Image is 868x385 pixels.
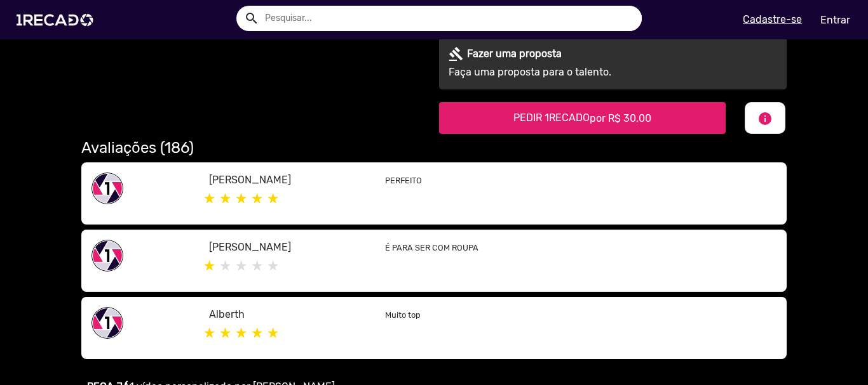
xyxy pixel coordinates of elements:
mat-icon: Example home icon [244,11,259,26]
input: Pesquisar... [255,6,642,31]
mat-icon: gavel [449,46,464,62]
h2: Avaliações (186) [81,139,787,157]
small: É PARA SER COM ROUPA [385,243,478,252]
mat-icon: info [757,111,773,126]
small: Muito top [385,310,421,320]
small: PERFEITO [385,176,422,185]
img: share-1recado.png [92,307,123,339]
p: Faça uma proposta para o talento. [449,65,679,80]
a: Entrar [812,9,858,31]
span: por R$ 30,00 [590,112,651,124]
button: PEDIR 1RECADOpor R$ 30,00 [439,102,726,134]
img: share-1recado.png [92,173,123,204]
u: Cadastre-se [743,13,802,25]
p: Fazer uma proposta [467,46,562,62]
p: [PERSON_NAME] [209,240,366,255]
img: share-1recado.png [92,240,123,271]
button: Example home icon [240,6,262,29]
span: PEDIR 1RECADO [513,112,651,124]
p: [PERSON_NAME] [209,173,366,188]
p: Alberth [209,307,366,322]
